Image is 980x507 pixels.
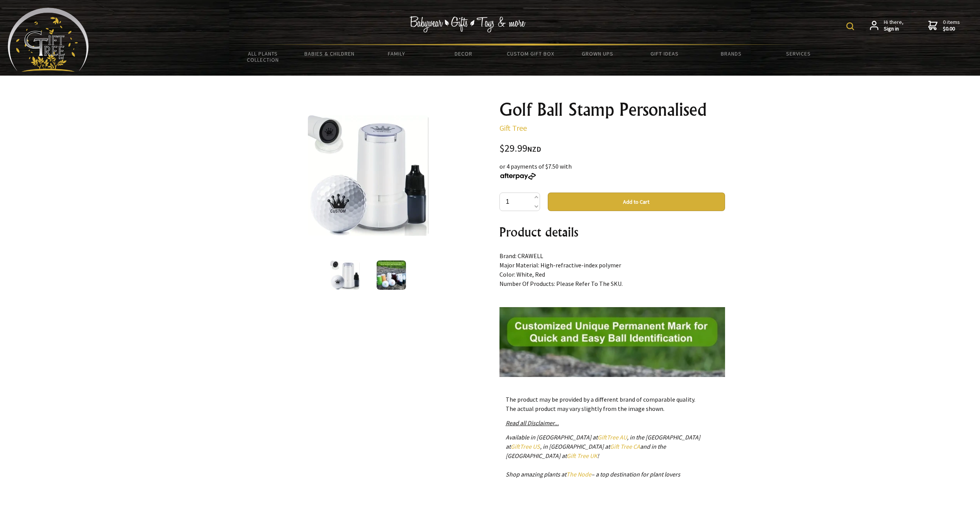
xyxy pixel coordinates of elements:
a: Custom Gift Box [497,46,564,62]
span: Hi there, [884,19,904,32]
img: Golf Ball Stamp Personalised [377,260,406,290]
div: or 4 payments of $7.50 with [499,162,725,180]
div: $29.99 [499,144,725,154]
h2: Product details [499,223,725,241]
img: Golf Ball Stamp Personalised [330,260,360,290]
a: 0 items$0.00 [928,19,960,32]
a: Gift Tree CA [610,443,640,450]
img: Babywear - Gifts - Toys & more [410,16,526,32]
a: Gift Tree UK [567,452,597,460]
h1: Golf Ball Stamp Personalised [499,100,725,119]
a: Grown Ups [564,46,631,62]
a: The Node [566,470,591,478]
img: Babyware - Gifts - Toys and more... [8,8,89,72]
a: Gift Tree [499,123,527,133]
strong: Sign in [884,25,904,32]
button: Add to Cart [548,193,725,211]
em: Available in [GEOGRAPHIC_DATA] at , in the [GEOGRAPHIC_DATA] at , in [GEOGRAPHIC_DATA] at and in ... [506,433,700,478]
a: Read all Disclaimer... [506,419,559,427]
span: 0 items [943,19,960,32]
a: GiftTree US [511,443,540,450]
a: Family [363,46,430,62]
img: Golf Ball Stamp Personalised [308,115,428,236]
a: GiftTree AU [598,433,627,441]
a: Babies & Children [296,46,363,62]
a: Services [765,46,832,62]
a: Hi there,Sign in [870,19,904,32]
img: Afterpay [499,173,537,180]
a: All Plants Collection [229,46,296,68]
p: Brand: CRAWELL Major Material: High-refractive-index polymer Color: White, Red Number Of Products... [499,251,725,288]
a: Brands [698,46,765,62]
a: Decor [430,46,497,62]
strong: $0.00 [943,25,960,32]
a: Gift Ideas [631,46,698,62]
span: NZD [527,145,541,154]
p: The product may be provided by a different brand of comparable quality. The actual product may va... [506,395,719,413]
img: product search [846,22,854,30]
